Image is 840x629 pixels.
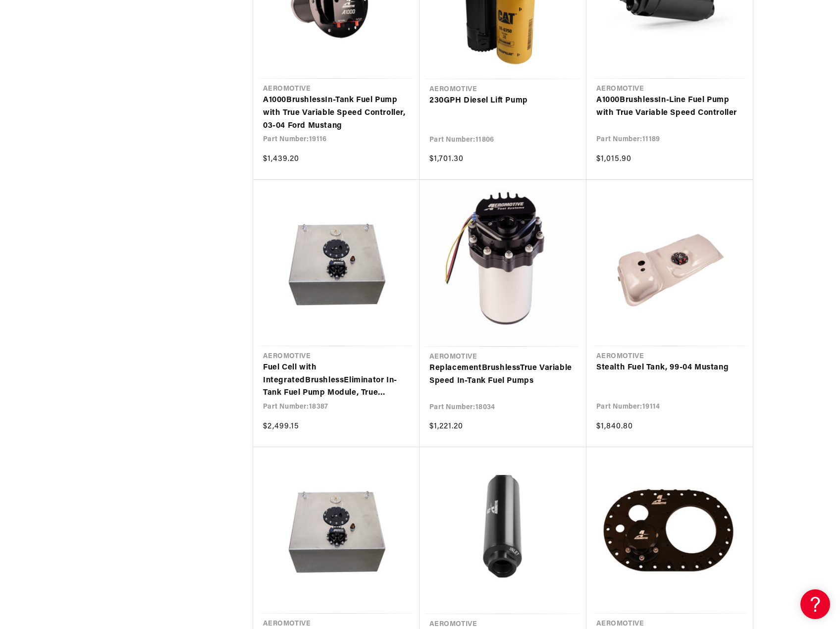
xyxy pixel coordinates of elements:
[596,362,743,374] a: Stealth Fuel Tank, 99-04 Mustang
[263,94,410,132] a: A1000BrushlessIn-Tank Fuel Pump with True Variable Speed Controller, 03-04 Ford Mustang
[596,94,743,119] a: A1000BrushlessIn-Line Fuel Pump with True Variable Speed Controller
[263,362,410,400] a: Fuel Cell with IntegratedBrushlessEliminator In-Tank Fuel Pump Module, True Variable Speed Contro...
[429,362,577,387] a: ReplacementBrushlessTrue Variable Speed In-Tank Fuel Pumps
[429,95,577,107] a: 230GPH Diesel Lift Pump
